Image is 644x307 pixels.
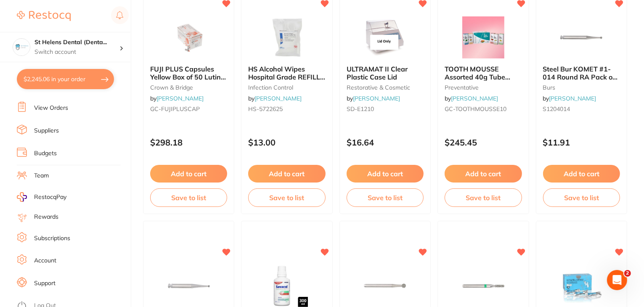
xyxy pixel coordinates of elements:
[347,84,424,91] small: restorative & cosmetic
[456,265,511,307] img: Diamond Bur KOMET #6835-010 Cylinder Short Coarse FG x 5
[34,257,56,265] a: Account
[445,188,522,207] button: Save to list
[607,270,627,290] iframe: Intercom live chat
[34,127,59,135] a: Suppliers
[17,192,27,202] img: RestocqPay
[347,65,424,81] b: ULTRAMAT II Clear Plastic Case Lid
[17,11,71,21] img: Restocq Logo
[248,138,325,147] p: $13.00
[445,138,522,147] p: $245.45
[162,265,216,307] img: Steel Bur KOMET #1-010 Round RA Pack of 6
[347,105,374,113] span: SD-E1210
[34,149,57,158] a: Budgets
[248,188,325,207] button: Save to list
[543,65,618,89] span: Steel Bur KOMET #1-014 Round RA Pack of 6
[150,84,227,91] small: crown & bridge
[254,95,302,102] a: [PERSON_NAME]
[624,270,631,277] span: 2
[451,95,498,102] a: [PERSON_NAME]
[445,65,510,96] span: TOOTH MOUSSE Assorted 40g Tube 2xStraw Van Mint Melon Tfrutti
[456,16,511,58] img: TOOTH MOUSSE Assorted 40g Tube 2xStraw Van Mint Melon Tfrutti
[445,165,522,183] button: Add to cart
[150,188,227,207] button: Save to list
[150,165,227,183] button: Add to cart
[543,95,596,102] span: by
[347,65,408,81] span: ULTRAMAT II Clear Plastic Case Lid
[554,16,609,58] img: Steel Bur KOMET #1-014 Round RA Pack of 6
[260,265,314,307] img: Colgate Savacol Alcohol Free Mouth & Throat Rinse 300ml X 6
[347,95,400,102] span: by
[353,95,400,102] a: [PERSON_NAME]
[248,165,325,183] button: Add to cart
[358,16,412,58] img: ULTRAMAT II Clear Plastic Case Lid
[34,104,68,112] a: View Orders
[34,279,56,288] a: Support
[347,138,424,147] p: $16.64
[34,172,49,180] a: Team
[445,84,522,91] small: preventative
[248,95,302,102] span: by
[543,84,620,91] small: burs
[543,105,570,113] span: S1204014
[34,234,70,243] a: Subscriptions
[17,69,114,89] button: $2,245.06 in your order
[34,213,58,221] a: Rewards
[248,105,283,113] span: HS-5722625
[358,265,412,307] img: Diamond Bur KOMET #801-018 Round FG Pack of 5
[34,48,119,56] p: Switch account
[34,193,66,201] span: RestocqPay
[150,65,227,81] b: FUJI PLUS Capsules Yellow Box of 50 Luting Cement
[156,95,204,102] a: [PERSON_NAME]
[17,192,66,202] a: RestocqPay
[543,188,620,207] button: Save to list
[445,95,498,102] span: by
[162,16,216,58] img: FUJI PLUS Capsules Yellow Box of 50 Luting Cement
[34,38,119,47] h4: St Helens Dental (DentalTown 2)
[150,105,200,113] span: GC-FUJIPLUSCAP
[347,188,424,207] button: Save to list
[260,16,314,58] img: HS Alcohol Wipes Hospital Grade REFILL Pack 220 wipes
[17,6,71,26] a: Restocq Logo
[445,105,506,113] span: GC-TOOTHMOUSSE10
[445,65,522,81] b: TOOTH MOUSSE Assorted 40g Tube 2xStraw Van Mint Melon Tfrutti
[543,65,620,81] b: Steel Bur KOMET #1-014 Round RA Pack of 6
[13,39,30,56] img: St Helens Dental (DentalTown 2)
[554,265,609,307] img: FUJI VIII A2 Capsules Box of 50
[543,165,620,183] button: Add to cart
[248,65,325,89] span: HS Alcohol Wipes Hospital Grade REFILL Pack 220 wipes
[549,95,596,102] a: [PERSON_NAME]
[150,65,226,89] span: FUJI PLUS Capsules Yellow Box of 50 Luting Cement
[248,65,325,81] b: HS Alcohol Wipes Hospital Grade REFILL Pack 220 wipes
[150,95,204,102] span: by
[347,165,424,183] button: Add to cart
[248,84,325,91] small: infection control
[543,138,620,147] p: $11.91
[150,138,227,147] p: $298.18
